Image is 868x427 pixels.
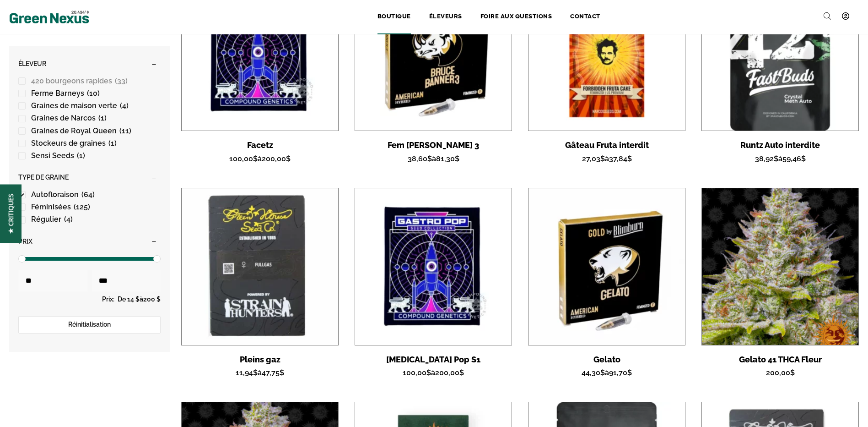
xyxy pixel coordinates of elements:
[561,7,609,27] a: Contact
[86,89,100,98] span: (10)
[18,316,161,334] button: Réinitialisation
[355,367,512,379] span: à
[582,368,605,377] bdi: 44,30
[6,193,15,234] span: ★ Critiques
[408,154,432,163] bdi: 38,60
[420,7,471,27] a: Éleveurs
[18,60,46,67] span: Éleveur
[118,295,140,302] span: De 14 $
[9,8,89,26] img: Green Nexus
[528,367,685,379] span: à
[774,154,778,163] span: $
[140,295,143,302] span: à
[427,154,432,163] span: $
[262,368,284,377] bdi: 47,75
[355,355,512,365] a: [MEDICAL_DATA] Pop S1
[31,203,71,211] span: Féminisées
[528,140,685,150] a: Gâteau Fruta interdit
[368,7,420,27] a: Boutique
[528,153,685,165] span: à
[701,355,859,365] a: Gelato 41 THCA Fleur
[31,114,96,122] span: Graines de Narcos
[31,151,74,160] span: Sensi Seeds
[154,7,859,27] nav: Site Navigation
[102,291,116,307] span: Prix:
[31,190,79,199] span: Autofloraison
[18,174,69,181] span: Type de graine
[701,140,859,150] a: Runtz Auto interdite
[81,190,95,199] span: (64)
[582,154,605,163] bdi: 27,03
[76,151,85,160] span: (1)
[600,368,605,377] span: $
[355,140,512,150] a: Fem [PERSON_NAME] 3
[280,368,284,377] span: $
[31,139,106,148] span: Stockeurs de graines
[119,101,129,110] span: (4)
[119,126,131,135] span: (11)
[108,139,117,148] span: (1)
[68,321,111,328] span: Réinitialisation
[609,368,632,377] bdi: 91,70
[528,355,685,365] a: Gelato
[455,154,459,163] span: $
[143,295,161,302] span: 200 $
[790,368,795,377] span: $
[801,154,806,163] span: $
[31,215,61,224] span: Régulier
[627,368,632,377] span: $
[229,154,258,163] bdi: 100,00
[31,126,117,135] span: Graines de Royal Queen
[253,368,258,377] span: $
[627,154,632,163] span: $
[31,101,117,110] span: Graines de maison verte
[73,203,90,211] span: (125)
[97,114,107,122] span: (1)
[426,368,431,377] span: $
[262,154,291,163] bdi: 200,00
[286,154,291,163] span: $
[766,368,795,377] bdi: 200,00
[600,154,605,163] span: $
[609,154,632,163] bdi: 37,84
[31,89,84,98] span: Ferme Barneys
[181,367,339,379] span: à
[782,154,806,163] bdi: 59,46
[471,7,561,27] a: Foire aux questions
[755,154,778,163] bdi: 38,92
[253,154,258,163] span: $
[459,368,464,377] span: $
[403,368,431,377] bdi: 100,00
[355,153,512,165] span: à
[701,153,859,165] span: à
[435,368,464,377] bdi: 200,00
[18,237,32,245] span: Prix
[114,77,128,85] span: (33)
[181,140,339,150] a: Facetz
[181,153,339,165] span: à
[181,355,339,365] a: Pleins gaz
[63,215,73,224] span: (4)
[236,368,258,377] bdi: 11,94
[31,77,112,85] span: 420 bourgeons rapides
[436,154,459,163] bdi: 81,30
